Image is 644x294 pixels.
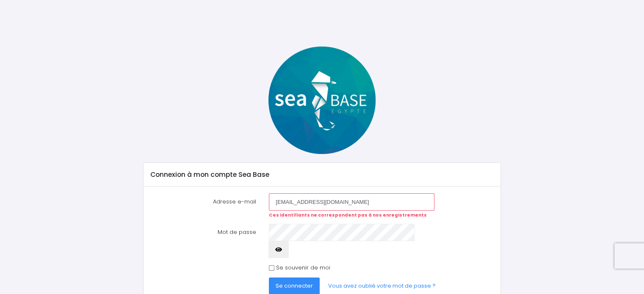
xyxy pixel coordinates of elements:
label: Mot de passe [144,224,263,258]
div: Connexion à mon compte Sea Base [144,163,500,187]
label: Adresse e-mail [144,193,263,218]
span: Se connecter [276,282,313,290]
strong: Ces identifiants ne correspondent pas à nos enregistrements [269,212,427,218]
label: Se souvenir de moi [276,264,330,272]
